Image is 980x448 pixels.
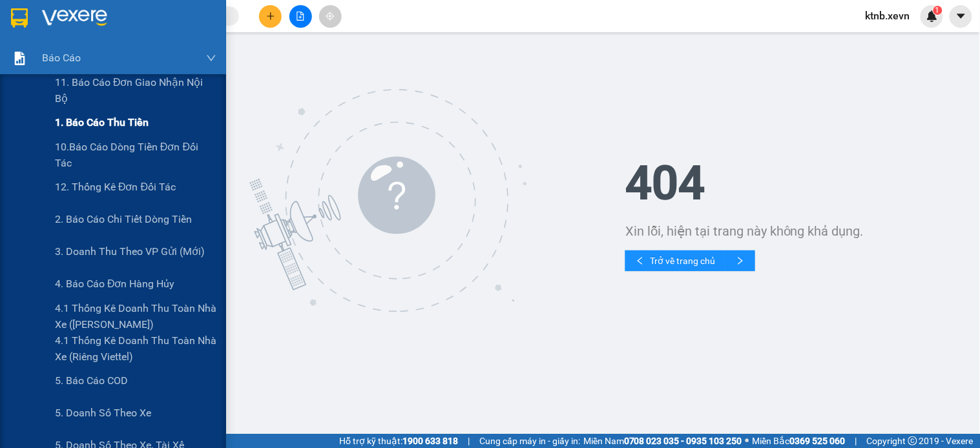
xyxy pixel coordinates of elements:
span: down [206,53,216,63]
button: leftTrở về trang chủ [625,250,725,271]
span: 11. Báo cáo đơn giao nhận nội bộ [55,74,216,107]
img: icon-new-feature [926,10,938,22]
span: 5. Doanh số theo xe [55,405,151,421]
span: 12. Thống kê đơn đối tác [55,179,176,195]
span: 3. Doanh Thu theo VP Gửi (mới) [55,243,205,260]
button: plus [259,5,282,28]
span: Miền Bắc [753,434,846,448]
span: Miền Nam [583,434,742,448]
span: 1. Báo cáo thu tiền [55,114,149,130]
span: ktnb.xevn [855,8,921,24]
span: ⚪️ [745,438,749,443]
span: 2. Báo cáo chi tiết dòng tiền [55,211,192,227]
span: Cung cấp máy in - giấy in: [479,434,580,448]
span: copyright [908,436,917,445]
span: 4.1 Thống kê doanh thu toàn nhà xe (Riêng Viettel) [55,332,216,365]
span: right [736,256,745,267]
div: Xin lỗi, hiện tại trang này không khả dụng. [625,222,974,240]
span: caret-down [955,10,967,22]
strong: 1900 633 818 [402,436,458,446]
span: left [636,256,645,267]
span: 1 [935,6,940,15]
span: | [468,434,470,448]
button: right [725,250,755,271]
img: logo-vxr [11,8,28,28]
span: 4.1 Thống kê doanh thu toàn nhà xe ([PERSON_NAME]) [55,300,216,332]
button: aim [319,5,342,28]
span: file-add [296,12,305,21]
span: 5. Báo cáo COD [55,372,128,389]
button: file-add [289,5,312,28]
button: caret-down [950,5,972,28]
h1: 404 [625,160,974,207]
strong: 0708 023 035 - 0935 103 250 [624,436,742,446]
span: Báo cáo [42,50,81,66]
span: aim [326,12,335,21]
img: solution-icon [13,52,26,65]
span: Hỗ trợ kỹ thuật: [339,434,458,448]
span: plus [266,12,275,21]
sup: 1 [933,6,943,15]
span: 10.Báo cáo dòng tiền đơn đối tác [55,139,216,171]
strong: 0369 525 060 [790,436,846,446]
span: Trở về trang chủ [650,254,715,268]
span: 4. Báo cáo đơn hàng hủy [55,276,175,292]
span: | [855,434,857,448]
